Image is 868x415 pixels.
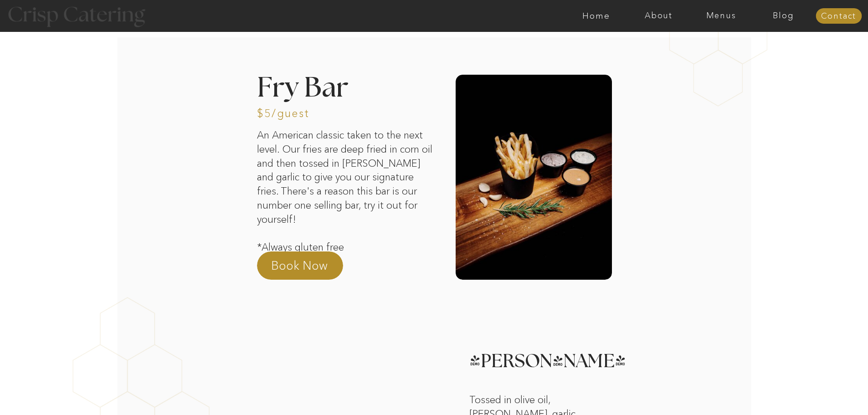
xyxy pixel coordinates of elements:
h2: Fry Bar [257,75,432,99]
a: Menus [690,11,752,20]
a: Contact [816,12,862,21]
a: About [627,11,690,20]
a: Home [565,11,627,20]
h3: [PERSON_NAME] [469,352,578,361]
p: An American classic taken to the next level. Our fries are deep fried in corn oil and then tossed... [257,128,437,271]
h3: $5/guest [257,108,309,117]
a: Blog [752,11,815,20]
a: Book Now [271,257,351,279]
